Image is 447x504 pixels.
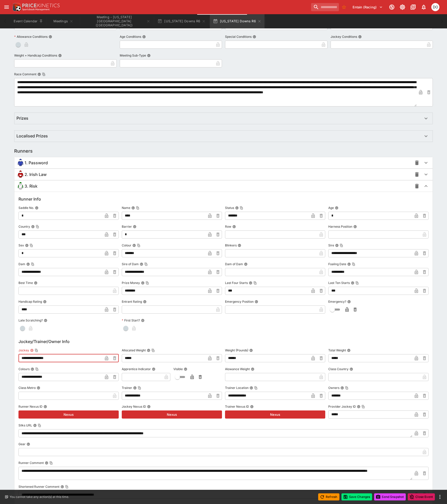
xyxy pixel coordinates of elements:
[43,300,47,303] button: Handicap Rating
[254,386,258,390] button: Copy To Clipboard
[80,14,153,28] button: Meeting - Kentucky Downs (USA)
[238,244,241,247] button: Blinkers
[253,281,257,285] button: Copy To Clipboard
[2,3,11,12] button: open drawer
[225,299,254,304] p: Emergency Position
[35,367,39,371] button: Copy To Clipboard
[44,319,47,322] button: Late Scratching?
[132,244,136,247] button: ColourCopy To Clipboard
[152,367,155,371] button: Apprentice Indicator
[350,3,386,11] button: Select Tenant
[141,281,145,285] button: Prize MoneyCopy To Clipboard
[147,349,150,352] button: Allocated WeightCopy To Clipboard
[25,160,48,166] span: 1. Password
[38,424,41,427] button: Copy To Clipboard
[122,348,146,352] p: Allocated Weight
[146,281,149,285] button: Copy To Clipboard
[136,206,139,210] button: Copy To Clipboard
[225,281,248,285] p: Last Four Starts
[141,319,145,322] button: First Start?
[60,485,64,489] button: Shortened Runner CommentCopy To Clipboard
[35,349,38,352] button: Copy To Clipboard
[328,404,356,409] p: Provider Jockey ID
[11,2,21,12] img: PriceKinetics Logo
[173,367,183,371] p: Visible
[184,367,187,371] button: Visible
[318,493,339,500] button: Refresh
[18,423,32,427] p: Silks URL
[14,72,36,76] p: Race Comment
[10,495,69,499] p: You cannot take any action(s) at this time.
[328,206,334,210] p: Age
[18,386,36,390] p: Class Metro
[409,3,418,12] button: Documentation
[244,262,248,266] button: Dam of Dam
[49,35,52,39] button: Allowance Conditions
[16,133,48,139] h6: Localised Prizes
[14,53,57,58] p: Weight + Handicap Conditions
[225,386,249,390] p: Trainer Location
[34,281,37,285] button: Best Time
[25,172,47,177] span: 2. Irish Law
[30,244,33,247] button: Copy To Clipboard
[18,404,43,409] p: Runner Nexus ID
[340,244,343,247] button: Copy To Clipboard
[22,8,50,11] img: Sportsbook Management
[18,281,33,285] p: Best Time
[18,224,30,229] p: Country
[350,367,353,371] button: Class Country
[419,3,428,12] button: Notifications
[341,493,372,500] button: Save Changes
[253,35,256,39] button: Special Conditions
[255,300,258,303] button: Emergency Position
[351,281,354,285] button: Last Ten StartsCopy To Clipboard
[122,318,140,322] p: First Start?
[225,206,234,210] p: Status
[58,54,62,57] button: Weight + Handicap Conditions
[25,244,29,247] button: SexCopy To Clipboard
[225,367,250,371] p: Alowance Weight
[26,262,30,266] button: DamCopy To Clipboard
[357,405,360,408] button: Provider Jockey IDCopy To Clipboard
[120,34,141,39] p: Age Conditions
[18,410,119,419] button: Nexus
[142,35,146,39] button: Age Conditions
[122,386,132,390] p: Trainer
[340,3,348,11] button: No Bookmarks
[250,405,254,408] button: Trainer Nexus ID
[18,196,429,202] h6: Runner Info
[18,348,29,352] p: Jockey
[331,34,357,39] p: Jockey Conditions
[31,367,34,371] button: ColoursCopy To Clipboard
[22,4,60,7] img: PriceKinetics
[251,367,254,371] button: Alowance Weight
[232,225,236,228] button: Row
[352,262,355,266] button: Copy To Clipboard
[249,281,252,285] button: Last Four StartsCopy To Clipboard
[18,318,43,322] p: Late Scratching?
[147,405,151,408] button: Jockey Nexus ID
[225,34,252,39] p: Special Conditions
[27,442,30,446] button: Gear
[35,206,38,210] button: Saddle No.
[240,206,243,210] button: Copy To Clipboard
[18,299,42,304] p: Handicap Rating
[31,225,35,228] button: CountryCopy To Clipboard
[16,159,25,167] img: password_64x64.png
[250,386,253,390] button: Trainer LocationCopy To Clipboard
[361,405,365,408] button: Copy To Clipboard
[398,3,407,12] button: Toggle light/dark mode
[31,262,34,266] button: Copy To Clipboard
[49,461,53,465] button: Copy To Clipboard
[18,442,26,446] p: Gear
[249,349,253,352] button: Weight (Pounds)
[147,54,151,57] button: Meeting Sub-Type
[437,494,443,500] button: more
[122,404,146,409] p: Jockey Nexus ID
[18,367,30,371] p: Colours
[16,170,25,178] img: irish-law_64x64.png
[430,2,441,13] button: Daniel Olerenshaw
[47,14,79,28] button: Meetings
[353,225,357,228] button: Harness Position
[387,3,396,12] button: Connected to PK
